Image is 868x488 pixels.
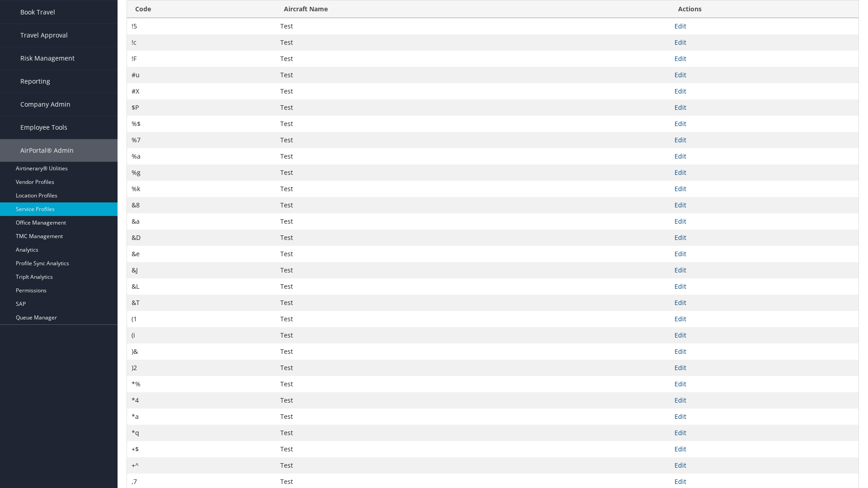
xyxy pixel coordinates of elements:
[127,132,276,148] td: %7
[20,116,67,139] span: Employee Tools
[675,363,686,372] a: Edit
[276,392,670,408] td: Test
[276,51,670,67] td: Test
[127,99,276,116] td: $P
[675,314,686,323] a: Edit
[276,99,670,116] td: Test
[276,343,670,360] td: Test
[127,197,276,213] td: &8
[276,425,670,441] td: Test
[276,278,670,295] td: Test
[276,164,670,181] td: Test
[127,262,276,278] td: &J
[20,47,75,70] span: Risk Management
[675,461,686,469] a: Edit
[127,246,276,262] td: &e
[127,51,276,67] td: !F
[276,34,670,51] td: Test
[127,67,276,83] td: #u
[675,298,686,307] a: Edit
[127,295,276,311] td: &T
[276,441,670,457] td: Test
[276,230,670,246] td: Test
[276,311,670,327] td: Test
[276,181,670,197] td: Test
[127,18,276,34] td: !5
[276,67,670,83] td: Test
[276,132,670,148] td: Test
[675,22,686,30] a: Edit
[20,24,68,47] span: Travel Approval
[20,93,71,116] span: Company Admin
[675,412,686,421] a: Edit
[276,408,670,425] td: Test
[127,441,276,457] td: +$
[127,164,276,181] td: %g
[675,249,686,258] a: Edit
[675,445,686,453] a: Edit
[675,136,686,144] a: Edit
[127,116,276,132] td: %$
[675,184,686,193] a: Edit
[20,139,74,162] span: AirPortal® Admin
[127,181,276,197] td: %k
[20,70,50,93] span: Reporting
[127,0,276,18] th: Code: activate to sort column descending
[276,116,670,132] td: Test
[675,54,686,63] a: Edit
[276,457,670,474] td: Test
[276,327,670,343] td: Test
[276,213,670,230] td: Test
[127,343,276,360] td: )&
[675,380,686,388] a: Edit
[127,34,276,51] td: !c
[675,70,686,79] a: Edit
[127,360,276,376] td: )2
[276,262,670,278] td: Test
[276,0,670,18] th: Aircraft Name: activate to sort column ascending
[276,83,670,99] td: Test
[675,103,686,112] a: Edit
[127,457,276,474] td: +^
[276,148,670,164] td: Test
[127,230,276,246] td: &D
[675,396,686,404] a: Edit
[127,148,276,164] td: %a
[675,87,686,95] a: Edit
[675,266,686,274] a: Edit
[276,295,670,311] td: Test
[276,246,670,262] td: Test
[127,311,276,327] td: (1
[276,18,670,34] td: Test
[127,83,276,99] td: #X
[276,376,670,392] td: Test
[675,331,686,339] a: Edit
[670,0,859,18] th: Actions
[20,1,55,23] span: Book Travel
[127,327,276,343] td: (i
[675,217,686,225] a: Edit
[675,428,686,437] a: Edit
[675,201,686,209] a: Edit
[675,282,686,291] a: Edit
[276,360,670,376] td: Test
[127,278,276,295] td: &L
[127,213,276,230] td: &a
[675,347,686,356] a: Edit
[675,38,686,47] a: Edit
[675,152,686,160] a: Edit
[675,168,686,177] a: Edit
[675,119,686,128] a: Edit
[276,197,670,213] td: Test
[675,233,686,242] a: Edit
[675,477,686,486] a: Edit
